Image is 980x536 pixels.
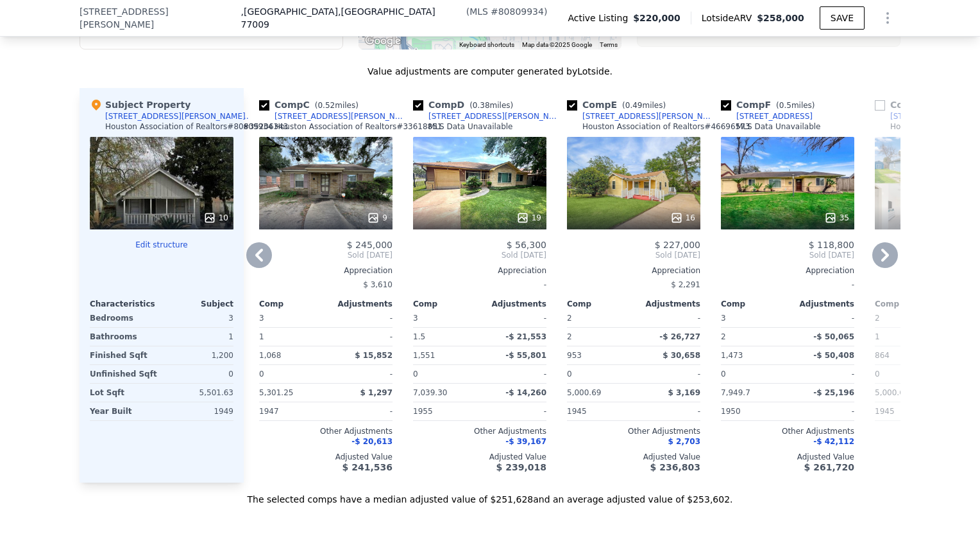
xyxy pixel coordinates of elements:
[721,452,854,462] div: Adjusted Value
[317,101,335,110] span: 0.52
[362,33,404,49] img: Google
[567,299,634,309] div: Comp
[241,6,435,30] span: , [GEOGRAPHIC_DATA] 77009
[328,365,393,383] div: -
[721,98,820,111] div: Comp F
[259,370,264,379] span: 0
[790,309,854,327] div: -
[351,437,393,446] span: -$ 20,613
[482,365,546,383] div: -
[105,121,273,132] div: Houston Association of Realtors # 80809934
[813,437,854,446] span: -$ 42,112
[413,388,447,397] span: 7,039.30
[600,41,618,48] a: Terms
[164,402,233,420] div: 1949
[788,299,854,309] div: Adjustments
[466,5,548,18] div: ( )
[310,101,364,110] span: ( miles)
[824,211,849,224] div: 35
[90,346,159,364] div: Finished Sqft
[164,365,233,383] div: 0
[90,402,159,420] div: Year Built
[567,250,700,260] span: Sold [DATE]
[567,351,582,360] span: 953
[413,299,480,309] div: Comp
[875,370,880,379] span: 0
[636,309,700,327] div: -
[259,98,364,111] div: Comp C
[721,426,854,436] div: Other Adjustments
[90,384,159,402] div: Lot Sqft
[482,309,546,327] div: -
[663,351,700,360] span: $ 30,658
[875,402,939,420] div: 1945
[413,328,477,346] div: 1.5
[259,111,408,121] a: [STREET_ADDRESS][PERSON_NAME]
[90,98,190,111] div: Subject Property
[568,12,633,24] span: Active Listing
[505,351,546,360] span: -$ 55,801
[367,211,387,224] div: 9
[164,309,233,327] div: 3
[459,40,514,49] button: Keyboard shortcuts
[164,346,233,364] div: 1,200
[721,265,854,276] div: Appreciation
[582,121,750,132] div: Houston Association of Realtors # 46696573
[721,314,726,323] span: 3
[809,240,854,250] span: $ 118,800
[90,309,159,327] div: Bedrooms
[567,328,631,346] div: 2
[813,388,854,397] span: -$ 25,196
[804,462,854,472] span: $ 261,720
[259,299,326,309] div: Comp
[80,483,900,506] div: The selected comps have a median adjusted value of $251,628 and an average adjusted value of $253...
[721,402,785,420] div: 1950
[90,299,162,309] div: Characteristics
[482,402,546,420] div: -
[721,299,788,309] div: Comp
[636,402,700,420] div: -
[105,111,246,121] div: [STREET_ADDRESS][PERSON_NAME]
[259,265,393,276] div: Appreciation
[516,211,541,224] div: 19
[505,332,546,341] span: -$ 21,553
[326,299,393,309] div: Adjustments
[820,6,865,30] button: SAVE
[779,101,791,110] span: 0.5
[464,101,518,110] span: ( miles)
[413,426,546,436] div: Other Adjustments
[736,121,821,132] div: MLS Data Unavailable
[413,265,546,276] div: Appreciation
[413,402,477,420] div: 1955
[413,250,546,260] span: Sold [DATE]
[413,351,435,360] span: 1,551
[259,426,393,436] div: Other Adjustments
[736,111,813,121] div: [STREET_ADDRESS]
[721,370,726,379] span: 0
[670,211,695,224] div: 16
[259,402,323,420] div: 1947
[203,211,228,224] div: 10
[875,5,900,31] button: Show Options
[496,462,546,472] span: $ 239,018
[259,452,393,462] div: Adjusted Value
[757,13,804,23] span: $258,000
[241,5,463,31] span: , [GEOGRAPHIC_DATA]
[347,240,393,250] span: $ 245,000
[413,98,518,111] div: Comp D
[480,299,546,309] div: Adjustments
[259,388,293,397] span: 5,301.25
[668,388,700,397] span: $ 3,169
[428,111,562,121] div: [STREET_ADDRESS][PERSON_NAME]
[413,111,562,121] a: [STREET_ADDRESS][PERSON_NAME]
[428,121,513,132] div: MLS Data Unavailable
[721,351,743,360] span: 1,473
[505,388,546,397] span: -$ 14,260
[259,250,393,260] span: Sold [DATE]
[875,328,939,346] div: 1
[80,65,900,78] div: Value adjustments are computer generated by Lotside .
[363,280,393,289] span: $ 3,610
[413,314,418,323] span: 3
[567,402,631,420] div: 1945
[469,6,488,17] span: MLS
